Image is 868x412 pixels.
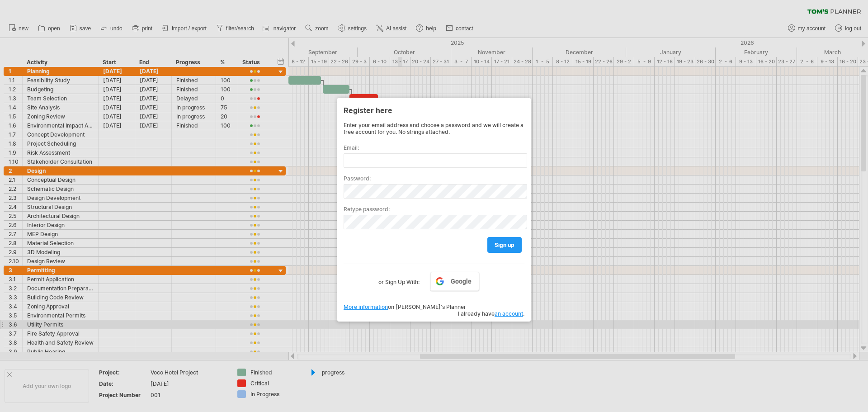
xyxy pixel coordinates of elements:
[487,237,522,253] a: sign up
[430,272,479,291] a: Google
[451,278,472,285] span: Google
[495,310,523,317] a: an account
[344,303,388,310] a: More information
[344,175,524,182] label: Password:
[344,303,466,310] span: on [PERSON_NAME]'s Planner
[495,242,514,248] span: sign up
[344,102,524,118] div: Register here
[344,122,524,135] div: Enter your email address and choose a password and we will create a free account for you. No stri...
[378,272,420,287] label: or Sign Up With:
[344,144,524,151] label: Email:
[344,206,524,213] label: Retype password:
[458,310,524,317] span: I already have .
